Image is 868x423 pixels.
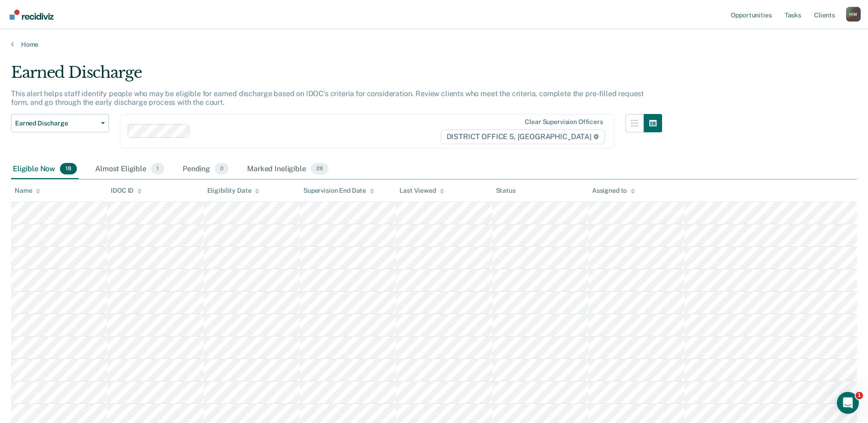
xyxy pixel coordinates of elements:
[11,114,109,132] button: Earned Discharge
[215,163,229,175] span: 0
[303,187,374,195] div: Supervision End Date
[207,187,260,195] div: Eligibility Date
[151,163,164,175] span: 1
[11,159,79,179] div: Eligible Now18
[10,10,54,20] img: Recidiviz
[60,163,77,175] span: 18
[441,130,605,144] span: DISTRICT OFFICE 5, [GEOGRAPHIC_DATA]
[245,159,330,179] div: Marked Ineligible28
[496,187,516,195] div: Status
[837,392,859,414] iframe: Intercom live chat
[846,7,861,22] div: H W
[399,187,444,195] div: Last Viewed
[311,163,329,175] span: 28
[592,187,635,195] div: Assigned to
[11,89,644,107] p: This alert helps staff identify people who may be eligible for earned discharge based on IDOC’s c...
[846,7,861,22] button: Profile dropdown button
[15,119,97,127] span: Earned Discharge
[11,63,662,89] div: Earned Discharge
[181,159,231,179] div: Pending0
[15,187,40,195] div: Name
[93,159,166,179] div: Almost Eligible1
[856,392,863,399] span: 1
[111,187,142,195] div: IDOC ID
[11,40,857,49] a: Home
[525,118,603,126] div: Clear supervision officers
